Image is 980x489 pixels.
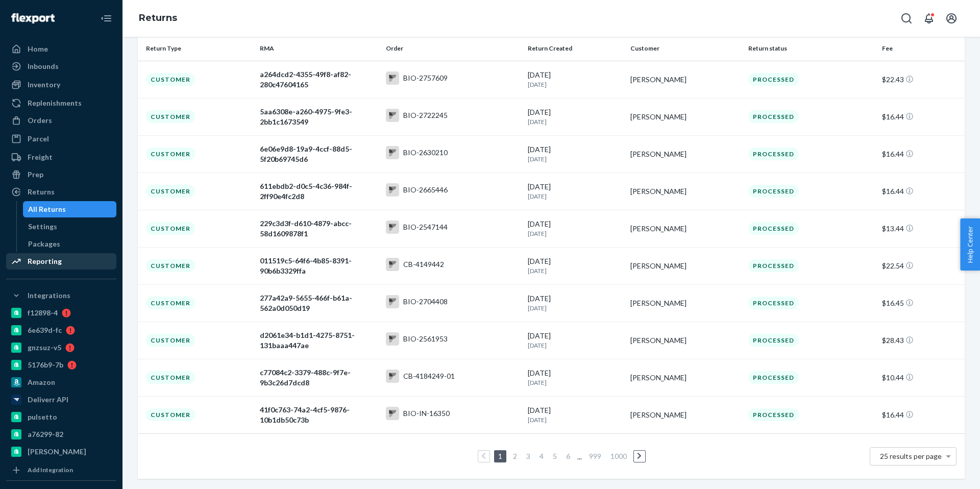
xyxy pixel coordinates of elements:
[260,69,378,90] div: a264dcd2-4355-49f8-af82-280c47604165
[748,110,799,123] div: Processed
[6,253,116,270] a: Reporting
[146,222,195,235] div: Customer
[11,13,55,23] img: Flexport logo
[146,185,195,198] div: Customer
[878,98,965,135] td: $16.44
[6,149,116,165] a: Freight
[630,186,740,197] div: [PERSON_NAME]
[878,247,965,284] td: $22.54
[260,218,378,239] div: 229c3d3f-d610-4879-abcc-58d1609878f1
[564,452,572,460] a: Page 6
[528,294,622,312] div: [DATE]
[28,204,66,214] div: All Returns
[6,166,116,183] a: Prep
[880,452,942,460] span: 25 results per page
[896,8,917,29] button: Open Search Box
[6,374,116,390] a: Amazon
[528,415,622,424] p: [DATE]
[146,408,195,421] div: Customer
[28,98,82,108] div: Replenishments
[28,222,57,232] div: Settings
[382,36,524,61] th: Order
[28,169,43,180] div: Prep
[28,343,61,353] div: gnzsuz-v5
[28,152,53,162] div: Freight
[511,452,519,460] a: Page 2
[260,293,378,313] div: 277a42a9-5655-466f-b61a-562a0d050d19
[528,219,622,238] div: [DATE]
[28,447,86,457] div: [PERSON_NAME]
[146,110,195,123] div: Customer
[28,377,55,387] div: Amazon
[403,185,448,195] div: BIO-2665446
[28,187,55,197] div: Returns
[878,322,965,359] td: $28.43
[630,335,740,346] div: [PERSON_NAME]
[528,80,622,89] p: [DATE]
[6,392,116,408] a: Deliverr API
[748,371,799,384] div: Processed
[748,297,799,309] div: Processed
[146,371,195,384] div: Customer
[6,77,116,93] a: Inventory
[256,36,382,61] th: RMA
[6,322,116,338] a: 6e639d-fc
[496,452,504,460] a: Page 1 is your current page
[748,334,799,347] div: Processed
[551,452,559,460] a: Page 5
[878,396,965,433] td: $16.44
[28,429,63,439] div: a76299-82
[878,210,965,247] td: $13.44
[941,8,962,29] button: Open account menu
[403,297,448,307] div: BIO-2704408
[528,182,622,201] div: [DATE]
[23,201,117,217] a: All Returns
[139,12,177,23] a: Returns
[537,452,546,460] a: Page 4
[260,330,378,351] div: d2061e34-b1d1-4275-8751-131baaa447ae
[6,339,116,356] a: gnzsuz-v5
[748,408,799,421] div: Processed
[626,36,744,61] th: Customer
[6,464,116,476] a: Add Integration
[528,405,622,424] div: [DATE]
[919,8,939,29] button: Open notifications
[878,135,965,173] td: $16.44
[6,287,116,304] button: Integrations
[528,331,622,350] div: [DATE]
[260,144,378,164] div: 6e06e9d8-19a9-4ccf-88d5-5f20b69745d6
[28,308,58,318] div: f12898-4
[260,181,378,202] div: 611ebdb2-d0c5-4c36-984f-2ff90e4fc2d8
[878,284,965,322] td: $16.45
[6,357,116,373] a: 5176b9-7b
[630,261,740,271] div: [PERSON_NAME]
[528,378,622,387] p: [DATE]
[138,36,256,61] th: Return Type
[131,4,185,33] ol: breadcrumbs
[28,61,59,71] div: Inbounds
[524,36,626,61] th: Return Created
[146,259,195,272] div: Customer
[878,173,965,210] td: $16.44
[528,229,622,238] p: [DATE]
[403,110,448,120] div: BIO-2722245
[403,148,448,158] div: BIO-2630210
[6,426,116,443] a: a76299-82
[6,305,116,321] a: f12898-4
[878,359,965,396] td: $10.44
[528,155,622,163] p: [DATE]
[403,73,448,83] div: BIO-2757609
[28,290,70,301] div: Integrations
[260,107,378,127] div: 5aa6308e-a260-4975-9fe3-2bb1c1673549
[528,107,622,126] div: [DATE]
[630,373,740,383] div: [PERSON_NAME]
[748,185,799,198] div: Processed
[630,75,740,85] div: [PERSON_NAME]
[748,148,799,160] div: Processed
[23,218,117,235] a: Settings
[403,371,455,381] div: CB-4184249-01
[630,149,740,159] div: [PERSON_NAME]
[878,36,965,61] th: Fee
[878,61,965,98] td: $22.43
[528,70,622,89] div: [DATE]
